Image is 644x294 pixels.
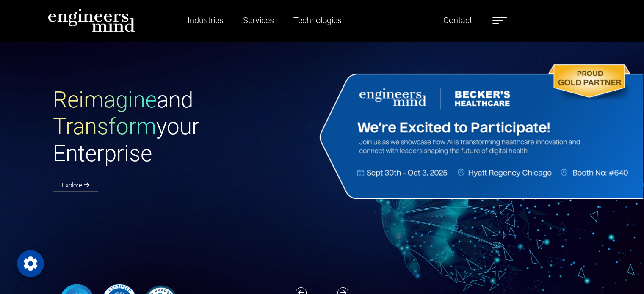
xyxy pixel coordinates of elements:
a: Contact [440,11,475,30]
a: Services [240,11,277,30]
a: Explore [53,179,98,192]
a: Technologies [290,11,345,30]
span: Transform [53,113,156,140]
span: Reimagine [53,87,157,113]
h1: and your Enterprise [53,87,322,168]
a: Industries [184,11,227,30]
img: Website Banner [316,62,644,202]
img: logo [48,8,135,32]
